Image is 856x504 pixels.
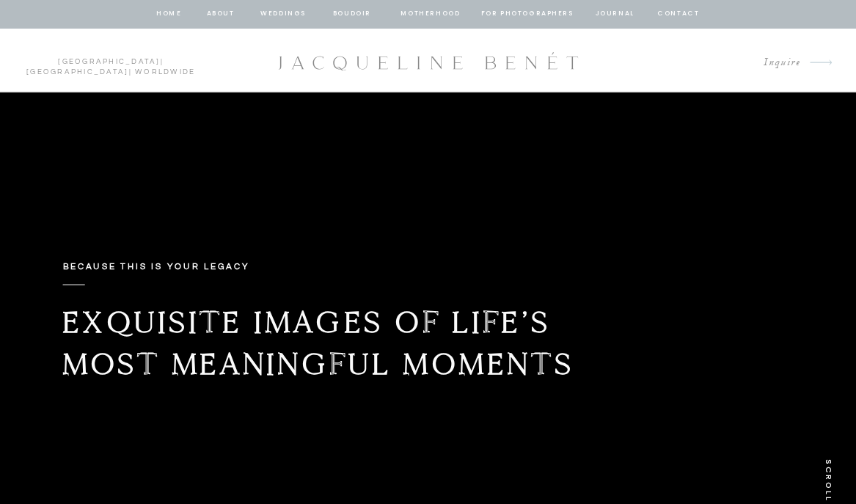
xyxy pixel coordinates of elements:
[58,58,161,65] a: [GEOGRAPHIC_DATA]
[26,68,129,76] a: [GEOGRAPHIC_DATA]
[656,8,701,21] a: contact
[259,8,307,21] a: Weddings
[205,8,235,21] a: about
[156,8,183,21] a: home
[332,8,372,21] a: BOUDOIR
[753,53,800,72] a: Inquire
[400,8,460,21] a: Motherhood
[62,302,574,381] b: Exquisite images of life’s most meaningful moments
[593,8,637,21] a: journal
[63,262,250,271] b: Because this is your legacy
[20,56,202,65] p: | | Worldwide
[480,8,573,21] a: for photographers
